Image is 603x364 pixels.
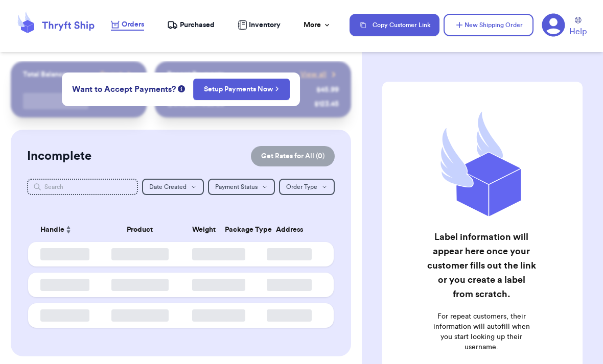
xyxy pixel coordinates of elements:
[279,179,335,195] button: Order Type
[100,69,122,80] span: Payout
[286,184,317,190] span: Order Type
[208,179,275,195] button: Payment Status
[186,217,219,242] th: Weight
[569,26,587,38] span: Help
[249,20,281,30] span: Inventory
[219,217,251,242] th: Package Type
[122,19,144,30] span: Orders
[94,217,186,242] th: Product
[251,146,335,166] button: Get Rates for All (0)
[300,69,339,80] a: View all
[100,69,134,80] a: Payout
[193,79,290,100] button: Setup Payments Now
[40,225,64,235] span: Handle
[251,217,334,242] th: Address
[304,20,331,30] div: More
[142,179,204,195] button: Date Created
[238,20,281,30] a: Inventory
[215,184,258,190] span: Payment Status
[64,224,73,236] button: Sort ascending
[204,84,279,94] a: Setup Payments Now
[444,14,534,36] button: New Shipping Order
[27,179,138,195] input: Search
[167,69,224,80] p: Recent Payments
[23,69,67,80] p: Total Balance
[350,14,439,36] button: Copy Customer Link
[149,184,187,190] span: Date Created
[27,148,91,164] h2: Incomplete
[167,20,215,30] a: Purchased
[72,83,176,95] span: Want to Accept Payments?
[569,17,587,38] a: Help
[111,19,144,31] a: Orders
[316,85,339,95] div: $ 45.99
[427,230,536,301] h2: Label information will appear here once your customer fills out the link or you create a label fr...
[427,311,536,352] p: For repeat customers, their information will autofill when you start looking up their username.
[314,99,339,109] div: $ 123.45
[300,69,327,80] span: View all
[180,20,215,30] span: Purchased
